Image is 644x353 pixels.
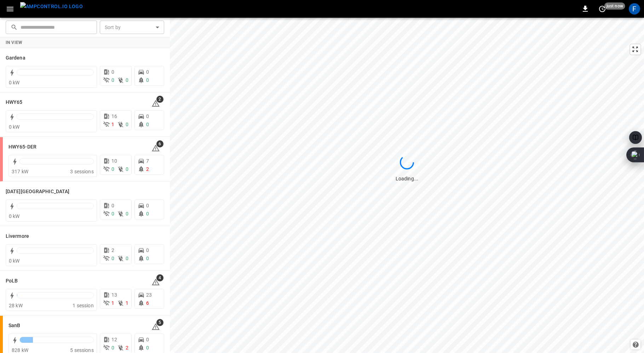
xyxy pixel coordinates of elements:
[111,158,117,164] span: 10
[9,258,20,264] span: 0 kW
[9,124,20,130] span: 0 kW
[156,140,163,147] span: 6
[111,337,117,342] span: 12
[9,80,20,85] span: 0 kW
[170,18,644,353] canvas: Map
[6,188,69,196] h6: Karma Center
[6,232,29,240] h6: Livermore
[146,203,149,208] span: 0
[111,345,114,351] span: 0
[126,122,128,127] span: 0
[111,203,114,208] span: 0
[111,77,114,83] span: 0
[111,166,114,172] span: 0
[12,347,28,353] span: 828 kW
[146,113,149,119] span: 0
[629,3,640,15] div: profile-icon
[111,247,114,253] span: 2
[70,169,94,174] span: 3 sessions
[126,345,128,351] span: 2
[111,211,114,217] span: 0
[396,176,418,181] span: Loading...
[146,122,149,127] span: 0
[146,300,149,306] span: 6
[6,40,23,45] strong: In View
[8,143,36,151] h6: HWY65-DER
[73,303,93,308] span: 1 session
[6,54,25,62] h6: Gardena
[12,169,28,174] span: 317 kW
[146,69,149,75] span: 0
[126,256,128,261] span: 0
[146,158,149,164] span: 7
[126,211,128,217] span: 0
[146,247,149,253] span: 0
[9,213,20,219] span: 0 kW
[126,77,128,83] span: 0
[111,113,117,119] span: 16
[156,319,163,326] span: 5
[20,2,83,11] img: ampcontrol.io logo
[111,300,114,306] span: 1
[70,347,94,353] span: 5 sessions
[126,300,128,306] span: 1
[111,292,117,298] span: 13
[9,303,23,308] span: 28 kW
[8,322,20,330] h6: SanB
[6,99,23,106] h6: HWY65
[156,274,163,281] span: 4
[146,292,152,298] span: 23
[156,96,163,103] span: 2
[604,2,625,10] span: just now
[111,256,114,261] span: 0
[146,345,149,351] span: 0
[146,166,149,172] span: 2
[6,277,18,285] h6: PoLB
[146,256,149,261] span: 0
[111,69,114,75] span: 0
[146,77,149,83] span: 0
[111,122,114,127] span: 1
[597,3,608,15] button: set refresh interval
[146,211,149,217] span: 0
[126,166,128,172] span: 0
[146,337,149,342] span: 0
